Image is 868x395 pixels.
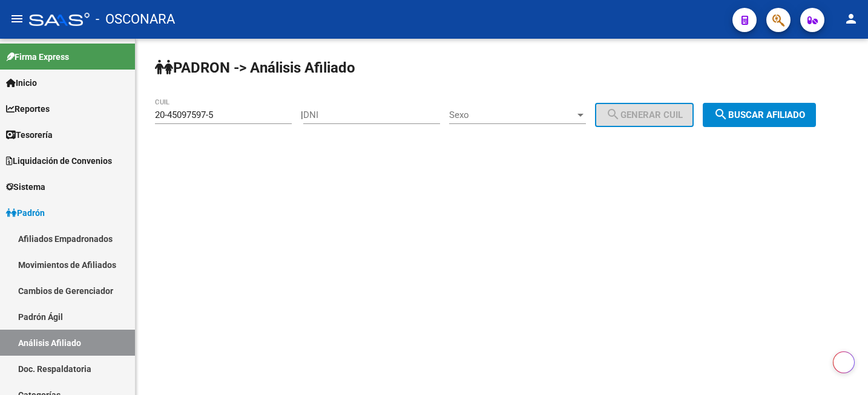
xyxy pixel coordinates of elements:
span: Reportes [6,102,50,116]
span: Liquidación de Convenios [6,154,112,168]
mat-icon: person [844,11,858,26]
span: Padrón [6,206,45,220]
span: Sexo [449,109,575,120]
mat-icon: search [714,107,728,122]
span: - OSCONARA [96,6,175,33]
span: Inicio [6,76,37,90]
span: Tesorería [6,128,53,142]
span: Generar CUIL [606,109,683,120]
button: Buscar afiliado [703,103,816,127]
mat-icon: menu [10,11,24,26]
iframe: Intercom live chat [827,354,856,383]
mat-icon: search [606,107,620,122]
strong: PADRON -> Análisis Afiliado [155,59,355,76]
div: | [301,109,703,120]
span: Firma Express [6,50,69,64]
button: Generar CUIL [595,103,694,127]
span: Buscar afiliado [714,109,805,120]
span: Sistema [6,180,45,194]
